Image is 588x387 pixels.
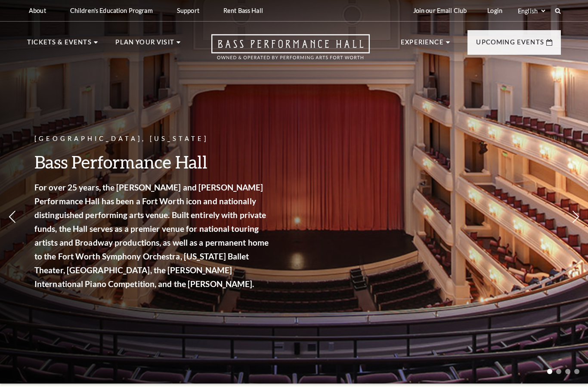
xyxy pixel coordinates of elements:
[223,7,263,14] p: Rent Bass Hall
[177,7,199,14] p: Support
[34,134,271,144] p: [GEOGRAPHIC_DATA], [US_STATE]
[27,37,92,53] p: Tickets & Events
[70,7,153,14] p: Children's Education Program
[476,37,544,53] p: Upcoming Events
[115,37,174,53] p: Plan Your Visit
[34,151,271,173] h3: Bass Performance Hall
[516,7,547,15] select: Select:
[29,7,46,14] p: About
[401,37,444,53] p: Experience
[34,182,269,289] strong: For over 25 years, the [PERSON_NAME] and [PERSON_NAME] Performance Hall has been a Fort Worth ico...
